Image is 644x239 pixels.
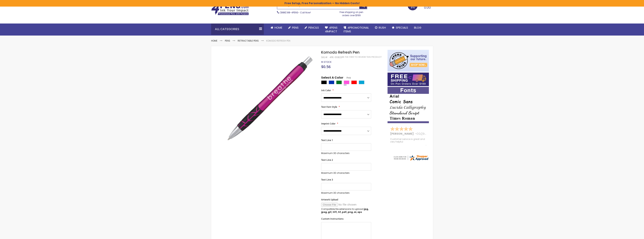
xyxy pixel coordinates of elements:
span: Text Line 3 [321,178,333,181]
img: font-personalization-examples [388,87,429,123]
span: CO [416,132,421,136]
a: Home [211,39,217,42]
div: All Categories [211,24,264,35]
div: 4PK-55823 [330,56,342,59]
div: Free shipping on pen orders over $199 [336,9,367,17]
span: Komodo Refresh Pen [321,50,360,55]
span: Text Line 1 [321,139,333,142]
div: Red [351,80,357,84]
a: 4pens.com certificate URL [393,159,429,162]
span: 4PROMOTIONAL ITEMS [344,26,369,33]
a: Rush [372,24,389,32]
strong: SKU [321,56,328,59]
span: [PERSON_NAME] [390,132,415,136]
a: 4Pens4impact [322,24,341,36]
span: Pencils [308,26,319,30]
div: Turquoise [359,80,364,84]
a: (888) 88-4PENS [280,11,298,14]
a: Pencils [302,24,322,32]
span: [GEOGRAPHIC_DATA] [421,132,449,136]
div: Availability [321,61,331,64]
div: Black [321,80,327,84]
span: Blog [414,26,421,30]
p: Compatible file extensions to upload: [321,208,371,214]
span: Rush [379,26,386,30]
img: 4pens 4 kids [388,50,429,72]
img: 4pens.com widget logo [393,154,429,161]
img: fuchsia_komodo_refresh_pen_4pk-55823.jpg [219,49,316,147]
div: Pink [344,80,349,84]
div: Green [336,80,342,84]
p: Maximum 30 characters [321,171,371,175]
div: Blue [329,80,334,84]
span: Specials [396,26,408,30]
span: Artwork Upload [321,198,338,201]
span: $0.56 [321,64,331,69]
span: 0.00 [424,5,431,10]
span: Custom Instructions [321,217,344,220]
span: 4Pens 4impact [325,26,338,33]
span: - Call Now! [280,11,311,14]
span: In stock [321,60,331,64]
span: Ink Color [321,89,331,92]
img: Free shipping on orders over $199 [388,73,429,86]
a: Retractable Pens [238,39,259,42]
span: Imprint Color [321,122,335,125]
span: Text Line 2 [321,158,333,162]
div: Customer service is great and very helpful [390,138,427,146]
span: - , [415,132,449,136]
span: Select A Color [321,76,343,81]
img: 4Pens Custom Pens and Promotional Products [211,3,249,15]
a: Pens [225,39,230,42]
a: Specials [389,24,411,32]
span: Pink [343,76,351,79]
p: Maximum 30 characters [321,191,371,194]
span: Home [275,26,282,30]
a: Pens [285,24,302,32]
a: Blog [411,24,424,32]
strong: jpg, jpeg, gif, tiff, tif, pdf, png, ai, eps [321,207,369,214]
a: Home [268,24,285,32]
a: 4PROMOTIONALITEMS [341,24,372,36]
a: Be the first to review this product [342,56,382,58]
span: Text Font Style [321,105,337,108]
span: Pens [292,26,299,30]
li: Komodo Refresh Pen [266,39,290,42]
p: Maximum 30 characters [321,152,371,155]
